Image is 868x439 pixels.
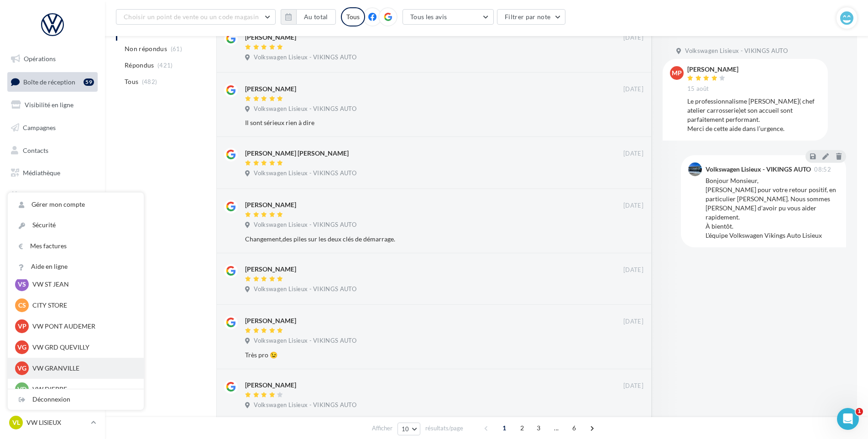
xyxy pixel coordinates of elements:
[5,209,99,236] a: PLV et print personnalisable
[497,9,566,25] button: Filtrer par note
[497,421,512,435] span: 1
[125,44,167,53] span: Non répondus
[623,382,643,390] span: [DATE]
[8,236,144,256] a: Mes factures
[8,389,144,410] div: Déconnexion
[18,322,26,331] span: VP
[837,408,859,430] iframe: Intercom live chat
[84,78,94,86] div: 59
[18,301,26,310] span: CS
[32,280,133,289] p: VW ST JEAN
[245,118,584,127] div: Il sont sérieux rien à dire
[402,425,409,433] span: 10
[5,49,99,68] a: Opérations
[23,124,56,131] span: Campagnes
[687,97,821,133] div: Le professionnalisme [PERSON_NAME]( chef atelier carrosserie)et son accueil sont parfaitement per...
[24,55,56,63] span: Opérations
[245,381,296,390] div: [PERSON_NAME]
[254,337,356,345] span: Volkswagen Lisieux - VIKINGS AUTO
[5,186,99,205] a: Calendrier
[372,424,392,433] span: Afficher
[124,13,259,21] span: Choisir un point de vente ou un code magasin
[245,84,296,94] div: [PERSON_NAME]
[125,77,138,86] span: Tous
[25,101,73,109] span: Visibilité en ligne
[397,423,421,435] button: 10
[549,421,564,435] span: ...
[142,78,157,85] span: (482)
[32,385,133,394] p: VW DIEPPE
[341,7,365,26] div: Tous
[23,192,53,199] span: Calendrier
[17,385,26,394] span: VD
[17,343,26,352] span: VG
[18,280,26,289] span: VS
[254,221,356,229] span: Volkswagen Lisieux - VIKINGS AUTO
[245,265,296,274] div: [PERSON_NAME]
[32,343,133,352] p: VW GRD QUEVILLY
[623,202,643,210] span: [DATE]
[410,13,447,21] span: Tous les avis
[856,408,863,415] span: 1
[245,316,296,325] div: [PERSON_NAME]
[245,415,584,424] div: Très bien. accueil conseil .
[5,95,99,115] a: Visibilité en ligne
[8,194,144,215] a: Gérer mon compte
[623,318,643,326] span: [DATE]
[245,350,584,360] div: Très pro 😉
[171,45,182,52] span: (61)
[685,47,788,55] span: Volkswagen Lisieux - VIKINGS AUTO
[254,285,356,293] span: Volkswagen Lisieux - VIKINGS AUTO
[12,418,20,427] span: VL
[157,62,173,69] span: (421)
[7,414,98,431] a: VL VW LISIEUX
[116,9,276,25] button: Choisir un point de vente ou un code magasin
[245,33,296,42] div: [PERSON_NAME]
[254,105,356,113] span: Volkswagen Lisieux - VIKINGS AUTO
[296,9,336,25] button: Au total
[245,200,296,209] div: [PERSON_NAME]
[26,418,87,427] p: VW LISIEUX
[23,146,48,154] span: Contacts
[125,61,154,70] span: Répondus
[623,34,643,42] span: [DATE]
[515,421,529,435] span: 2
[567,421,581,435] span: 6
[8,215,144,235] a: Sécurité
[245,149,349,158] div: [PERSON_NAME] [PERSON_NAME]
[32,301,133,310] p: CITY STORE
[23,78,75,85] span: Boîte de réception
[5,72,99,92] a: Boîte de réception59
[32,322,133,331] p: VW PONT AUDEMER
[245,235,584,244] div: Changement,des piles sur les deux clés de démarrage.
[8,256,144,277] a: Aide en ligne
[623,85,643,94] span: [DATE]
[17,364,26,373] span: VG
[254,169,356,178] span: Volkswagen Lisieux - VIKINGS AUTO
[5,239,99,266] a: Campagnes DataOnDemand
[281,9,336,25] button: Au total
[254,401,356,409] span: Volkswagen Lisieux - VIKINGS AUTO
[623,150,643,158] span: [DATE]
[531,421,546,435] span: 3
[32,364,133,373] p: VW GRANVILLE
[672,68,682,78] span: MP
[706,176,839,240] div: Bonjour Monsieur, [PERSON_NAME] pour votre retour positif, en particulier [PERSON_NAME]. Nous som...
[623,266,643,274] span: [DATE]
[687,85,709,93] span: 15 août
[5,163,99,183] a: Médiathèque
[23,169,60,177] span: Médiathèque
[706,166,811,172] div: Volkswagen Lisieux - VIKINGS AUTO
[687,66,738,73] div: [PERSON_NAME]
[5,118,99,137] a: Campagnes
[403,9,494,25] button: Tous les avis
[5,141,99,160] a: Contacts
[254,53,356,62] span: Volkswagen Lisieux - VIKINGS AUTO
[814,167,831,172] span: 08:52
[425,424,463,433] span: résultats/page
